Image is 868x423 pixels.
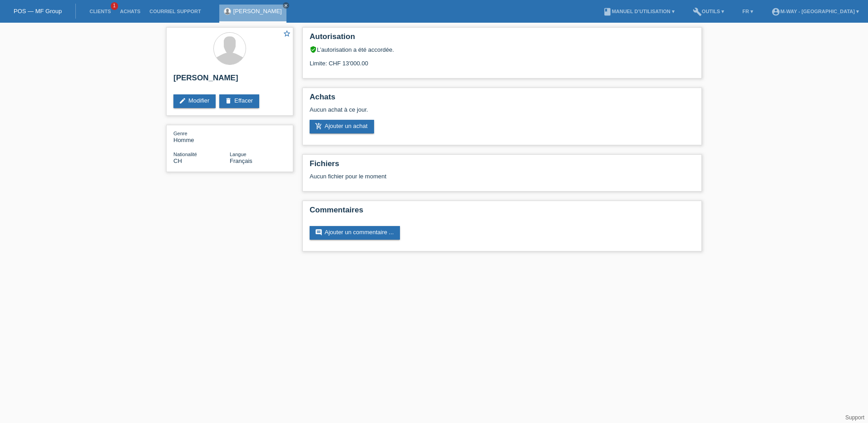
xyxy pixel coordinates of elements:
span: Nationalité [173,152,197,157]
div: L’autorisation a été accordée. [310,46,695,53]
a: Clients [85,9,115,14]
h2: [PERSON_NAME] [173,74,286,87]
a: FR ▾ [738,9,758,14]
a: account_circlem-way - [GEOGRAPHIC_DATA] ▾ [767,9,863,14]
i: book [603,7,612,16]
a: editModifier [173,94,216,108]
span: Genre [173,131,187,136]
a: buildOutils ▾ [688,9,729,14]
span: 1 [111,2,118,10]
span: Français [230,157,252,164]
h2: Achats [310,93,695,106]
div: Homme [173,130,230,143]
i: account_circle [771,7,780,16]
i: add_shopping_cart [315,123,322,130]
i: verified_user [310,46,317,53]
a: add_shopping_cartAjouter un achat [310,120,374,133]
h2: Fichiers [310,159,695,173]
a: Courriel Support [145,9,205,14]
a: star_border [283,30,291,39]
span: Suisse [173,157,182,164]
i: delete [225,97,232,104]
a: [PERSON_NAME] [233,8,282,15]
div: Aucun achat à ce jour. [310,106,695,120]
i: edit [179,97,186,104]
h2: Commentaires [310,206,695,219]
a: commentAjouter un commentaire ... [310,226,400,240]
span: Langue [230,152,247,157]
a: deleteEffacer [219,94,259,108]
i: close [284,3,288,8]
h2: Autorisation [310,32,695,46]
a: POS — MF Group [14,8,62,15]
a: close [283,2,289,9]
i: comment [315,229,322,236]
a: Support [845,414,864,421]
i: build [693,7,702,16]
i: star_border [283,30,291,38]
a: bookManuel d’utilisation ▾ [598,9,679,14]
a: Achats [115,9,145,14]
div: Aucun fichier pour le moment [310,173,587,180]
div: Limite: CHF 13'000.00 [310,53,695,67]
